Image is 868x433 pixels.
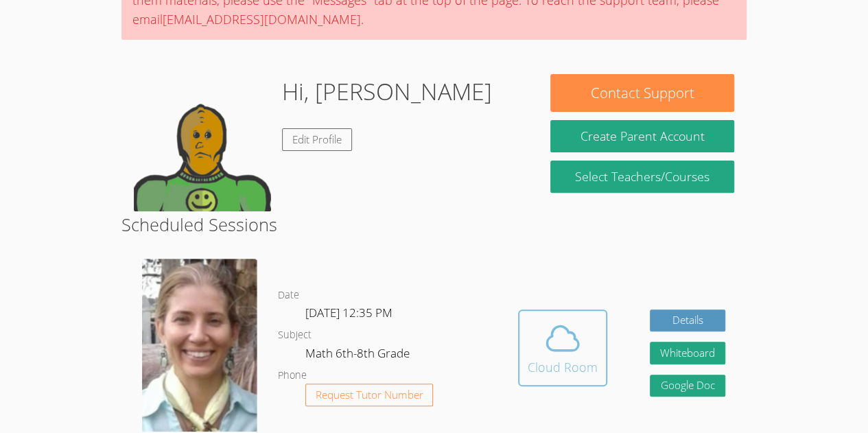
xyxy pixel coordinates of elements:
button: Contact Support [550,74,734,112]
h1: Hi, [PERSON_NAME] [282,74,492,109]
span: [DATE] 12:35 PM [305,305,392,320]
dt: Subject [278,327,312,344]
dd: Math 6th-8th Grade [305,344,412,367]
a: Google Doc [650,375,725,397]
dt: Date [278,287,299,304]
button: Cloud Room [518,309,607,386]
button: Whiteboard [650,342,725,364]
span: Request Tutor Number [316,390,423,400]
div: Cloud Room [528,358,598,377]
img: Screenshot%202024-09-06%20202226%20-%20Cropped.png [142,259,257,432]
button: Request Tutor Number [305,384,434,406]
img: default.png [134,74,271,211]
a: Select Teachers/Courses [550,161,734,193]
a: Details [650,309,725,332]
h2: Scheduled Sessions [121,211,747,237]
a: Edit Profile [282,128,352,151]
dt: Phone [278,367,307,384]
button: Create Parent Account [550,120,734,152]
